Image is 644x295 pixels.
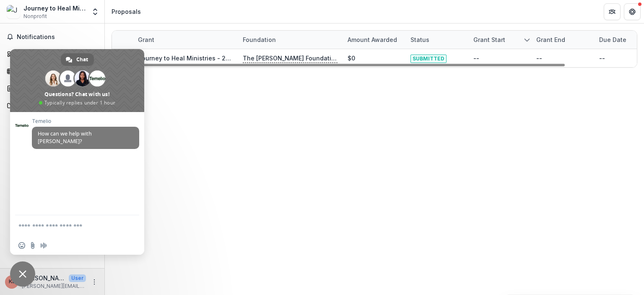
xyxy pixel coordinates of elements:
div: -- [599,54,605,63]
div: Grant start [468,35,510,44]
a: Tasks [3,64,101,78]
button: More [89,277,99,287]
span: Nonprofit [23,13,47,20]
span: Send a file [29,242,36,249]
div: Kimberly Joly [9,279,15,285]
div: Due Date [594,35,631,44]
div: Status [405,31,468,49]
div: -- [473,54,479,63]
div: Foundation [238,35,281,44]
span: SUBMITTED [410,55,447,63]
div: $0 [348,54,355,63]
button: Partners [604,3,621,20]
img: Journey to Heal Ministries [7,5,20,18]
div: Grant [133,35,159,44]
p: User [69,274,86,282]
button: Open entity switcher [89,3,101,20]
a: Dashboard [3,47,101,61]
div: Grant start [468,31,531,49]
button: Notifications [3,30,101,44]
span: Notifications [17,34,98,41]
div: Foundation [238,31,343,49]
div: Grant end [531,35,570,44]
button: Get Help [624,3,641,20]
textarea: Compose your message... [18,222,117,230]
p: The [PERSON_NAME] Foundation [243,54,338,63]
span: Insert an emoji [18,242,25,249]
div: Journey to Heal Ministries [23,4,86,13]
p: [PERSON_NAME][EMAIL_ADDRESS][DOMAIN_NAME] [22,282,86,290]
div: -- [536,54,542,63]
a: Documents [3,99,101,112]
span: How can we help with [PERSON_NAME]? [38,130,92,145]
nav: breadcrumb [108,5,144,18]
div: Amount awarded [343,35,402,44]
a: Journey to Heal Ministries - 2025 - LOI [138,55,252,62]
svg: sorted descending [524,37,530,43]
div: Close chat [10,261,35,287]
div: Status [405,35,434,44]
div: Grant end [531,31,594,49]
a: Proposals [3,81,101,95]
div: Amount awarded [343,31,405,49]
div: Grant [133,31,238,49]
div: Proposals [112,7,141,16]
span: Audio message [40,242,47,249]
div: Chat [61,53,94,66]
p: [PERSON_NAME] [22,274,65,282]
span: Temelio [32,118,139,124]
span: Chat [76,53,88,66]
